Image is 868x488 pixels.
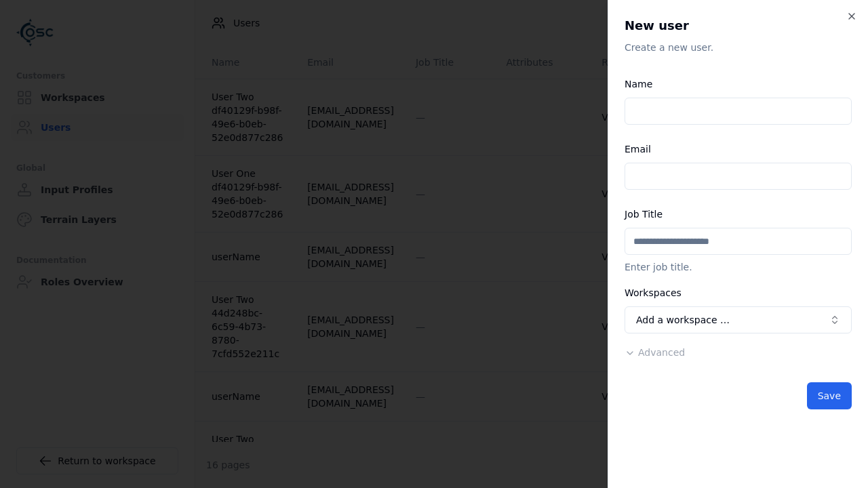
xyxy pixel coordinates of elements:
[636,313,730,327] span: Add a workspace …
[625,287,682,298] label: Workspaces
[625,346,685,359] button: Advanced
[807,382,852,409] button: Save
[625,209,663,220] label: Job Title
[638,347,685,358] span: Advanced
[625,260,852,274] p: Enter job title.
[625,16,852,35] h2: New user
[625,79,652,89] label: Name
[625,144,651,155] label: Email
[625,41,852,54] p: Create a new user.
